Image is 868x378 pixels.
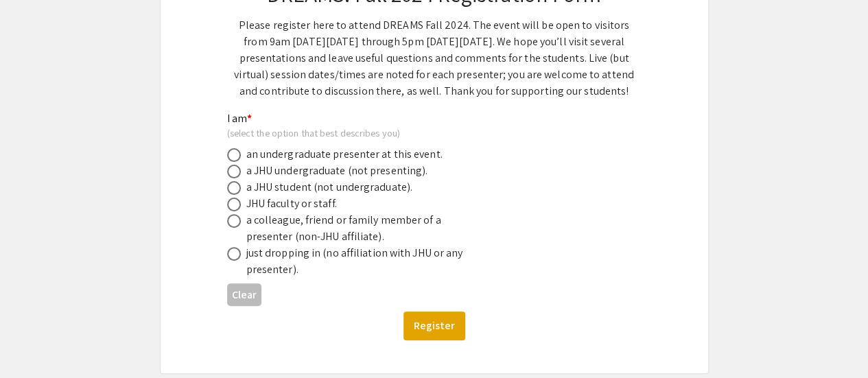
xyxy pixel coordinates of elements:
[227,127,620,139] div: (select the option that best describes you)
[246,179,412,196] div: a JHU student (not undergraduate).
[246,163,428,179] div: a JHU undergraduate (not presenting).
[246,212,486,245] div: a colleague, friend or family member of a presenter (non-JHU affiliate).
[246,146,443,163] div: an undergraduate presenter at this event.
[246,196,337,212] div: JHU faculty or staff.
[227,111,253,126] mat-label: I am
[403,311,465,340] button: Register
[10,316,58,368] iframe: Chat
[246,245,486,278] div: just dropping in (no affiliation with JHU or any presenter).
[227,17,642,99] p: Please register here to attend DREAMS Fall 2024. The event will be open to visitors from 9am [DAT...
[227,283,261,306] button: Clear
